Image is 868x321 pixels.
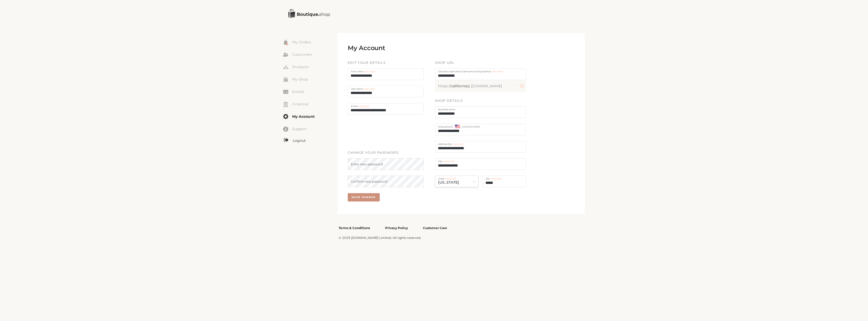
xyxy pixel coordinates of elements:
span: check-circle [520,84,524,88]
div: © 2025 [DOMAIN_NAME] Limited. All rights reserved. [339,235,578,240]
a: Customers [283,51,337,58]
a: Support [283,125,337,132]
span: Customer Care [423,226,447,230]
img: my-customers.svg [283,52,288,57]
img: my-order.svg [283,40,288,45]
a: Terms & Conditions [339,225,370,230]
span: california1 [451,84,470,88]
img: my-hanger.svg [283,65,288,70]
a: Products [283,63,337,71]
a: My Orders [283,38,337,46]
img: my-financial.svg [283,102,288,107]
a: Financial [283,100,337,108]
img: my-shop.svg [283,77,288,82]
span: [US_STATE] [438,176,475,187]
h2: My Account [348,44,385,52]
span: https:// [438,84,451,88]
a: Customer Care [423,225,447,230]
span: Terms & Conditions [339,226,370,230]
label: CHANGE YOUR PASSWORD [348,150,399,155]
label: SHOP URL [435,60,454,65]
button: SAVE CHANGE [348,193,380,201]
span: .[DOMAIN_NAME] [470,84,502,88]
a: My Shop [283,75,337,83]
a: Emails [283,88,337,95]
span: SAVE CHANGE [352,195,376,199]
a: Privacy Policy [385,225,408,230]
img: my-account.svg [283,114,288,119]
label: EDIT YOUR DETAILS [348,60,385,65]
span: Privacy Policy [385,226,408,230]
div: Menu [283,38,337,145]
img: zendesk.svg [283,127,288,132]
label: SHOP DETAILS [435,98,463,103]
a: My Account [283,113,337,120]
img: my-email.svg [283,89,288,95]
a: Logout [283,137,337,144]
